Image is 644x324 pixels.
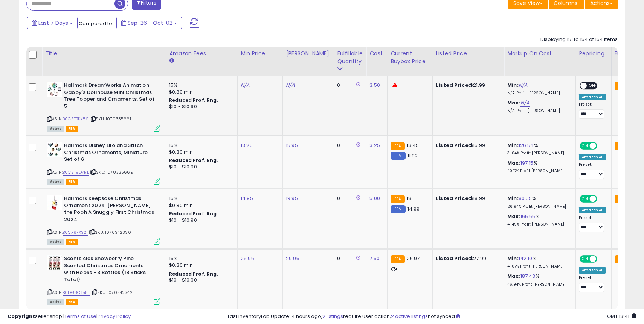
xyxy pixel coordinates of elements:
[436,255,470,262] b: Listed Price:
[507,273,520,280] b: Max:
[286,82,295,89] a: N/A
[507,222,570,227] p: 41.49% Profit [PERSON_NAME]
[337,50,363,65] div: Fulfillable Quantity
[286,142,298,149] a: 15.95
[436,50,501,58] div: Listed Price
[520,213,536,220] a: 165.55
[507,108,570,114] p: N/A Profit [PERSON_NAME]
[169,97,218,103] b: Reduced Prof. Rng.
[369,255,380,262] a: 7.50
[8,313,35,320] strong: Copyright
[286,50,331,58] div: [PERSON_NAME]
[47,195,160,244] div: ASIN:
[391,50,429,65] div: Current Buybox Price
[169,255,232,262] div: 15%
[391,205,405,213] small: FBM
[66,299,78,305] span: FBA
[369,142,380,149] a: 3.25
[169,149,232,156] div: $0.30 min
[90,169,133,175] span: | SKU: 1070335669
[507,195,570,209] div: %
[504,47,576,76] th: The percentage added to the cost of goods (COGS) that forms the calculator for Min & Max prices.
[241,82,250,89] a: N/A
[596,143,608,149] span: OFF
[66,126,78,132] span: FBA
[596,196,608,202] span: OFF
[596,256,608,262] span: OFF
[369,50,384,58] div: Cost
[169,277,232,283] div: $10 - $10.90
[38,19,68,27] span: Last 7 Days
[507,91,570,96] p: N/A Profit [PERSON_NAME]
[286,255,299,262] a: 29.95
[579,94,605,100] div: Amazon AI
[507,160,570,174] div: %
[169,164,232,170] div: $10 - $10.90
[47,255,62,270] img: 51fgFi-aJDL._SL40_.jpg
[47,299,64,305] span: All listings currently available for purchase on Amazon
[579,154,605,160] div: Amazon AI
[63,229,88,236] a: B0CX9FX321
[519,82,528,89] a: N/A
[286,195,298,202] a: 19.95
[436,195,498,202] div: $18.99
[241,195,253,202] a: 14.95
[579,215,605,232] div: Preset:
[169,195,232,202] div: 15%
[369,195,380,202] a: 5.00
[436,142,498,149] div: $15.99
[64,82,156,112] b: Hallmark DreamWorks Animation Gabby's Dollhouse Mini Christmas Tree Topper and Ornaments, Set of 5
[337,142,360,149] div: 0
[89,229,131,235] span: | SKU: 1070342330
[507,142,570,156] div: %
[391,152,405,160] small: FBM
[47,142,160,184] div: ASIN:
[64,313,96,320] a: Terms of Use
[63,169,89,176] a: B0CST9D7RL
[507,282,570,287] p: 46.94% Profit [PERSON_NAME]
[507,273,570,287] div: %
[507,213,570,227] div: %
[369,82,380,89] a: 3.50
[169,142,232,149] div: 15%
[169,262,232,269] div: $0.30 min
[241,255,254,262] a: 25.95
[520,99,530,107] a: N/A
[47,82,62,97] img: A1ofgOj7cqL._SL40_.jpg
[63,116,89,122] a: B0CSTBKK8S
[580,143,590,149] span: ON
[519,195,532,202] a: 80.55
[391,313,428,320] a: 2 active listings
[436,195,470,202] b: Listed Price:
[337,82,360,89] div: 0
[579,162,605,179] div: Preset:
[241,142,253,149] a: 13.25
[507,264,570,269] p: 41.07% Profit [PERSON_NAME]
[63,289,90,296] a: B0DG8CK55T
[391,255,404,263] small: FBA
[507,151,570,156] p: 31.04% Profit [PERSON_NAME]
[8,313,131,320] div: seller snap | |
[90,116,131,122] span: | SKU: 1070335661
[615,142,629,150] small: FBA
[579,275,605,292] div: Preset:
[580,196,590,202] span: ON
[128,19,172,27] span: Sep-26 - Oct-02
[520,159,534,167] a: 197.15
[47,179,64,185] span: All listings currently available for purchase on Amazon
[436,255,498,262] div: $27.99
[98,313,131,320] a: Privacy Policy
[169,89,232,95] div: $0.30 min
[64,255,156,285] b: Scentsicles Snowberry Pine Scented Christmas Ornaments with Hooks - 3 Bottles (18 Sticks Total)
[47,126,64,132] span: All listings currently available for purchase on Amazon
[436,142,470,149] b: Listed Price:
[47,82,160,131] div: ASIN:
[519,255,533,262] a: 142.10
[507,255,519,262] b: Min:
[169,104,232,110] div: $10 - $10.90
[169,210,218,217] b: Reduced Prof. Rng.
[169,157,218,164] b: Reduced Prof. Rng.
[337,195,360,202] div: 0
[169,58,174,64] small: Amazon Fees.
[507,82,519,89] b: Min:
